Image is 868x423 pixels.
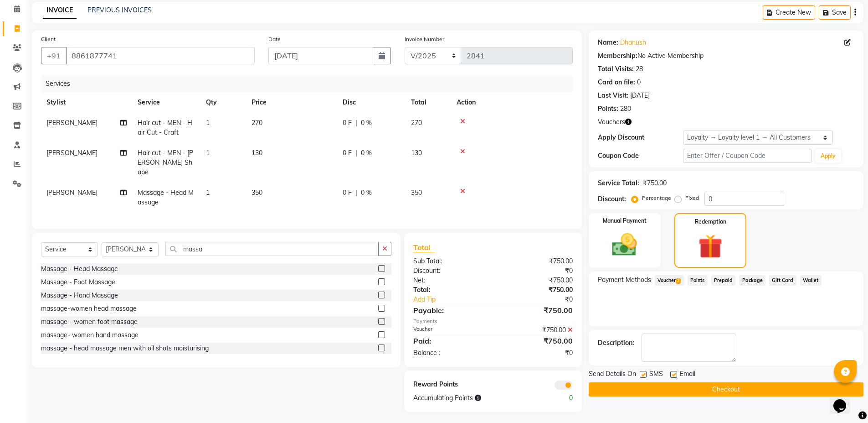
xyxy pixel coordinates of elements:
a: Dhanush [620,38,646,47]
span: Send Details On [589,369,636,381]
div: ₹750.00 [493,335,580,346]
span: Hair cut - MEN - Hair Cut - Craft [138,119,192,136]
div: 0 [637,78,641,87]
div: Voucher [406,325,493,335]
div: Massage - Hand Massage [41,291,118,300]
div: Name: [598,38,618,47]
div: Total Visits: [598,64,634,74]
div: ₹750.00 [493,325,580,335]
button: Checkout [589,382,863,397]
span: 1 [206,119,210,127]
th: Disc [337,92,406,113]
th: Price [246,92,337,113]
div: Coupon Code [598,151,683,161]
button: Save [819,5,851,20]
span: 350 [252,188,262,197]
th: Total [406,92,451,113]
div: Discount: [406,266,493,276]
div: Last Visit: [598,91,628,100]
div: massage-women head massage [41,304,137,313]
a: INVOICE [43,2,77,19]
div: Payments [413,318,572,325]
div: Balance : [406,348,493,358]
span: Email [680,369,695,381]
div: massage - women foot massage [41,317,138,327]
div: 280 [620,104,631,114]
span: 350 [411,188,422,197]
span: 0 F [343,118,352,128]
div: ₹750.00 [643,178,667,188]
span: [PERSON_NAME] [46,119,98,127]
button: Create New [763,5,815,20]
div: Card on file: [598,78,635,87]
div: Points: [598,104,618,114]
span: 2 [676,278,681,284]
div: ₹750.00 [493,276,580,285]
div: massage- women hand massage [41,330,139,340]
span: 270 [252,119,262,127]
div: Service Total: [598,178,639,188]
span: 270 [411,119,422,127]
th: Stylist [41,92,132,113]
div: No Active Membership [598,51,854,61]
span: 130 [252,149,262,157]
span: Voucher [655,275,684,286]
th: Qty [200,92,246,113]
div: ₹750.00 [493,285,580,295]
span: Vouchers [598,117,625,127]
th: Action [451,92,573,113]
div: Payable: [406,305,493,316]
div: ₹0 [508,295,580,304]
span: 0 % [361,118,372,128]
div: 0 [536,393,580,403]
span: Gift Card [769,275,796,286]
span: [PERSON_NAME] [46,188,98,197]
div: massage - head massage men with oil shots moisturising [41,344,209,353]
div: Total: [406,285,493,295]
div: Paid: [406,335,493,346]
label: Percentage [642,194,671,202]
span: 1 [206,188,210,197]
label: Manual Payment [603,217,647,225]
div: ₹0 [493,266,580,276]
a: PREVIOUS INVOICES [87,6,152,14]
span: Package [739,275,765,286]
span: Prepaid [711,275,736,286]
img: _gift.svg [691,231,730,261]
div: ₹0 [493,348,580,358]
input: Search by Name/Mobile/Email/Code [66,47,255,64]
span: | [355,118,357,128]
span: Total [413,243,434,252]
button: Apply [815,149,841,163]
label: Client [41,35,56,43]
label: Redemption [695,218,726,226]
span: 0 F [343,148,352,158]
div: ₹750.00 [493,305,580,316]
span: [PERSON_NAME] [46,149,98,157]
input: Search or Scan [165,242,379,256]
div: Description: [598,338,634,348]
span: 0 % [361,188,372,198]
iframe: chat widget [830,386,859,414]
span: Points [688,275,708,286]
div: Membership: [598,51,637,61]
span: SMS [649,369,663,381]
div: Discount: [598,194,626,204]
span: Hair cut - MEN - [PERSON_NAME] Shape [138,149,193,176]
span: | [355,188,357,198]
div: Accumulating Points [406,393,536,403]
div: Services [42,75,580,92]
span: 130 [411,149,422,157]
span: Massage - Head Massage [138,188,194,206]
div: 28 [636,64,643,74]
div: [DATE] [630,91,650,100]
label: Fixed [685,194,699,202]
span: 0 F [343,188,352,198]
div: Massage - Foot Massage [41,277,115,287]
div: Reward Points [406,380,493,390]
img: _cash.svg [604,230,645,259]
span: | [355,148,357,158]
div: Net: [406,276,493,285]
span: Wallet [800,275,822,286]
div: Massage - Head Massage [41,264,118,274]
